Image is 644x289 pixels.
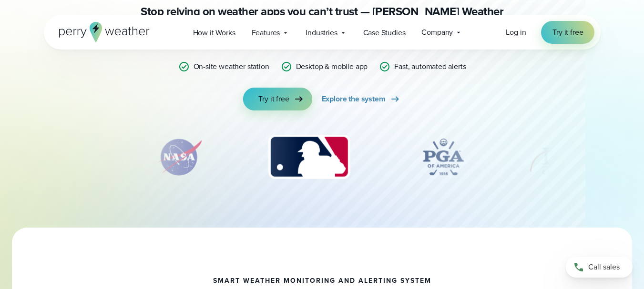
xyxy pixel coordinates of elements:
span: Industries [306,27,337,39]
p: Fast, automated alerts [394,61,466,72]
span: How it Works [193,27,235,39]
img: PGA.svg [405,133,481,181]
a: Try it free [541,21,594,44]
span: Case Studies [363,27,406,39]
span: Explore the system [322,93,386,105]
a: Case Studies [355,23,414,42]
div: 5 of 12 [527,133,603,181]
div: 3 of 12 [259,133,359,181]
span: Try it free [258,93,289,105]
span: Features [252,27,280,39]
span: Try it free [552,27,583,38]
span: Log in [506,27,526,38]
div: 4 of 12 [405,133,481,181]
img: DPR-Construction.svg [527,133,603,181]
span: Company [421,27,453,38]
a: How it Works [185,23,244,42]
div: 2 of 12 [146,133,213,181]
div: slideshow [92,133,553,186]
a: Call sales [566,257,633,278]
p: Stop relying on weather apps you can’t trust — [PERSON_NAME] Weather gives you certainty with rel... [132,4,513,50]
p: On-site weather station [194,61,269,72]
h1: smart weather monitoring and alerting system [213,277,431,285]
a: Try it free [243,88,312,110]
span: Call sales [588,261,620,273]
a: Log in [506,27,526,38]
a: Explore the system [322,88,401,110]
img: MLB.svg [259,133,359,181]
p: Desktop & mobile app [296,61,368,72]
img: NASA.svg [146,133,213,181]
